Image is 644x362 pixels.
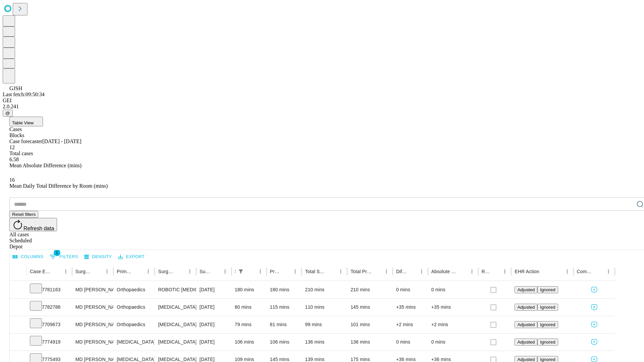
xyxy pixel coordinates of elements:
[3,110,13,117] button: @
[9,138,42,144] span: Case forecaster
[61,267,70,276] button: Menu
[9,211,38,218] button: Reset filters
[200,299,228,316] div: [DATE]
[467,267,477,276] button: Menu
[482,269,490,274] div: Resolved in EHR
[417,267,426,276] button: Menu
[270,334,299,351] div: 106 mins
[93,267,102,276] button: Sort
[351,281,389,298] div: 210 mins
[9,85,22,91] span: GJSH
[13,319,23,331] button: Expand
[13,284,23,296] button: Expand
[517,357,535,362] span: Adjusted
[200,269,210,274] div: Surgery Date
[517,322,535,327] span: Adjusted
[305,316,344,333] div: 99 mins
[235,299,263,316] div: 80 mins
[270,269,281,274] div: Predicted In Room Duration
[144,267,153,276] button: Menu
[236,267,246,276] div: 1 active filter
[540,305,555,310] span: Ignored
[235,281,263,298] div: 180 mins
[158,299,193,316] div: [MEDICAL_DATA] [MEDICAL_DATA]
[48,251,80,262] button: Show filters
[396,316,425,333] div: +2 mins
[351,316,389,333] div: 101 mins
[604,267,613,276] button: Menu
[431,269,457,274] div: Absolute Difference
[9,157,19,162] span: 6.58
[537,304,558,311] button: Ignored
[83,252,114,262] button: Density
[305,299,344,316] div: 110 mins
[517,305,535,310] span: Adjusted
[12,212,36,217] span: Reset filters
[537,339,558,346] button: Ignored
[23,226,54,231] span: Refresh data
[13,302,23,313] button: Expand
[75,281,110,298] div: MD [PERSON_NAME] [PERSON_NAME] Md
[75,334,110,351] div: MD [PERSON_NAME] E Md
[562,267,572,276] button: Menu
[537,321,558,328] button: Ignored
[515,321,537,328] button: Adjusted
[256,267,265,276] button: Menu
[11,252,45,262] button: Select columns
[117,299,151,316] div: Orthopaedics
[75,269,92,274] div: Surgeon Name
[270,316,299,333] div: 81 mins
[235,316,263,333] div: 79 mins
[9,117,43,126] button: Table View
[211,267,220,276] button: Sort
[351,299,389,316] div: 145 mins
[431,281,475,298] div: 0 mins
[30,281,69,298] div: 7781163
[158,316,193,333] div: [MEDICAL_DATA] WITH [MEDICAL_DATA] REPAIR
[246,267,256,276] button: Sort
[327,267,336,276] button: Sort
[54,249,60,256] span: 1
[305,334,344,351] div: 136 mins
[220,267,230,276] button: Menu
[134,267,144,276] button: Sort
[158,334,193,351] div: [MEDICAL_DATA]
[305,281,344,298] div: 210 mins
[382,267,391,276] button: Menu
[431,299,475,316] div: +35 mins
[396,299,425,316] div: +35 mins
[75,299,110,316] div: MD [PERSON_NAME] [PERSON_NAME] Md
[537,286,558,293] button: Ignored
[236,267,246,276] button: Show filters
[396,334,425,351] div: 0 mins
[117,334,151,351] div: [MEDICAL_DATA]
[185,267,195,276] button: Menu
[235,269,235,274] div: Scheduled In Room Duration
[116,252,146,262] button: Export
[158,269,175,274] div: Surgery Name
[13,337,23,348] button: Expand
[458,267,467,276] button: Sort
[515,339,537,346] button: Adjusted
[540,322,555,327] span: Ignored
[281,267,290,276] button: Sort
[305,269,326,274] div: Total Scheduled Duration
[3,92,45,97] span: Last fetch: 09:50:34
[540,287,555,292] span: Ignored
[517,340,535,345] span: Adjusted
[117,281,151,298] div: Orthopaedics
[351,269,372,274] div: Total Predicted Duration
[235,334,263,351] div: 106 mins
[12,120,34,125] span: Table View
[431,334,475,351] div: 0 mins
[491,267,500,276] button: Sort
[540,267,549,276] button: Sort
[52,267,61,276] button: Sort
[75,316,110,333] div: MD [PERSON_NAME] [PERSON_NAME] Md
[396,281,425,298] div: 0 mins
[9,183,108,189] span: Mean Daily Total Difference by Room (mins)
[158,281,193,298] div: ROBOTIC [MEDICAL_DATA] KNEE TOTAL
[117,316,151,333] div: Orthopaedics
[540,340,555,345] span: Ignored
[102,267,112,276] button: Menu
